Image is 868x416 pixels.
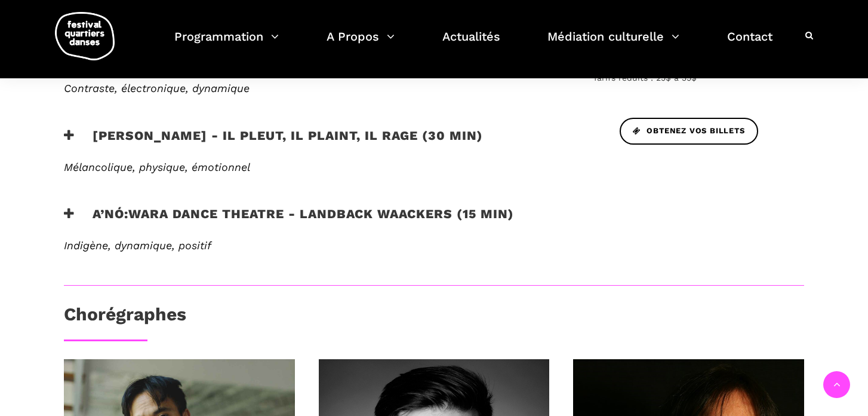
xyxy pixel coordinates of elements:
[620,118,758,145] a: Obtenez vos billets
[55,12,115,60] img: logo-fqd-med
[633,125,745,137] span: Obtenez vos billets
[727,26,772,62] a: Contact
[64,239,211,252] span: Indigène, dynamique, positif
[174,26,279,62] a: Programmation
[327,26,395,62] a: A Propos
[547,26,679,62] a: Médiation culturelle
[64,128,483,158] h3: [PERSON_NAME] - Il pleut, il plaint, il rage (30 min)
[64,82,250,94] span: Contraste, électronique, dynamique
[64,304,186,334] h3: Chorégraphes
[64,206,514,236] h3: A’nó:wara Dance Theatre - Landback Waackers (15 min)
[442,26,500,62] a: Actualités
[64,161,250,173] span: Mélancolique, physique, émotionnel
